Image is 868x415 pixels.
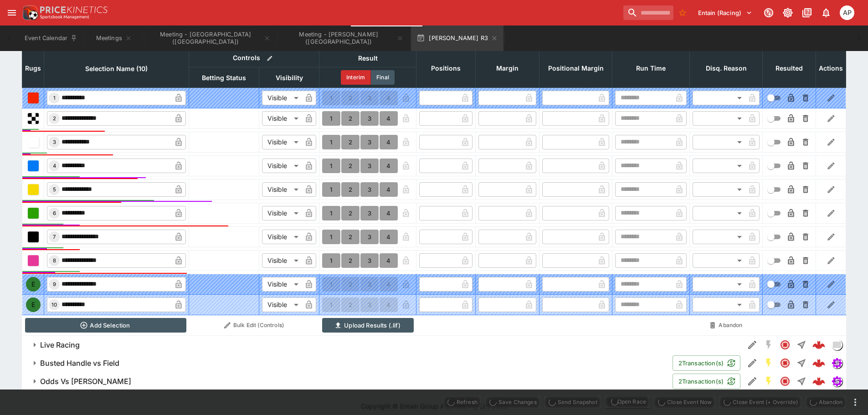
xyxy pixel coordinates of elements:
button: Connected to PK [760,5,777,21]
span: Selection Name (10) [75,63,158,74]
button: Bulk Edit (Controls) [192,318,317,333]
button: Abandon [693,318,760,333]
button: 1 [322,206,340,220]
button: 4 [380,206,398,220]
div: E [26,277,41,292]
th: Rugs [22,49,44,87]
h6: Busted Handle vs Field [40,359,119,368]
span: 2 [51,115,58,122]
span: 3 [51,139,58,145]
button: 3 [360,159,379,173]
div: Visible [262,277,302,292]
span: 5 [51,186,58,193]
button: 3 [360,135,379,149]
div: Visible [262,206,302,220]
button: Closed [777,373,793,389]
button: 1 [322,159,340,173]
button: Interim [341,70,371,85]
button: SGM Disabled [760,337,777,353]
th: Resulted [763,49,816,87]
button: 3 [360,182,379,197]
div: 04c9cfde-0c93-4163-b817-376188d6a5f0 [812,375,825,388]
button: Straight [793,337,810,353]
div: E [26,297,41,312]
button: Closed [777,337,793,353]
img: logo-cerberus--red.svg [812,338,825,351]
button: 1 [322,182,340,197]
div: split button [605,395,650,408]
img: logo-cerberus--red.svg [812,357,825,369]
div: Visible [262,91,302,105]
button: 4 [380,230,398,244]
button: 2 [341,111,360,126]
button: 2 [341,253,360,268]
button: 2 [341,230,360,244]
img: simulator [832,358,842,368]
a: 04c9cfde-0c93-4163-b817-376188d6a5f0 [810,372,828,390]
button: Edit Detail [744,337,760,353]
th: Disq. Reason [690,49,763,87]
th: Positional Margin [539,49,612,87]
div: 8232d833-c603-48f6-b8e1-189a2c1c16c6 [812,338,825,351]
div: Visible [262,230,302,244]
button: SGM Enabled [760,355,777,371]
div: Visible [262,253,302,268]
th: Result [319,49,416,67]
input: search [623,5,673,20]
button: 3 [360,253,379,268]
h6: Odds Vs [PERSON_NAME] [40,377,131,386]
button: Final [371,70,395,85]
button: more [850,397,861,408]
div: Visible [262,135,302,149]
div: Visible [262,159,302,173]
button: 2 [341,135,360,149]
button: Busted Handle vs Field [22,354,673,372]
button: Select Tenant [693,5,758,20]
button: Edit Detail [744,355,760,371]
svg: Closed [780,339,791,350]
th: Run Time [612,49,690,87]
button: 4 [380,182,398,197]
img: PriceKinetics [40,6,108,13]
button: Documentation [799,5,815,21]
span: Visibility [266,72,313,83]
a: 8232d833-c603-48f6-b8e1-189a2c1c16c6 [810,336,828,354]
button: 3 [360,230,379,244]
th: Controls [189,49,319,67]
button: 2 [341,159,360,173]
button: 1 [322,111,340,126]
span: 4 [51,163,58,169]
span: Betting Status [192,72,256,83]
span: 8 [51,257,58,264]
button: 4 [380,253,398,268]
button: 3 [360,111,379,126]
img: liveracing [832,340,842,350]
span: 7 [51,234,57,240]
th: Margin [476,49,539,87]
img: simulator [832,376,842,386]
div: b44b7f38-9b4a-4c5f-b812-6e880ddb9ae0 [812,357,825,369]
div: Visible [262,182,302,197]
button: SGM Enabled [760,373,777,389]
img: Sportsbook Management [40,15,89,19]
button: open drawer [4,5,20,21]
button: Bulk edit [264,52,276,64]
button: 1 [322,135,340,149]
img: logo-cerberus--red.svg [812,375,825,388]
button: 4 [380,159,398,173]
button: 2 [341,182,360,197]
button: 4 [380,135,398,149]
button: Edit Detail [744,373,760,389]
img: PriceKinetics Logo [20,4,38,22]
div: Visible [262,297,302,312]
span: 9 [51,281,58,287]
span: 10 [50,302,59,308]
svg: Closed [780,358,791,369]
button: 1 [322,253,340,268]
button: Live Racing [22,336,744,354]
button: No Bookmarks [675,5,690,20]
button: 1 [322,230,340,244]
div: simulator [832,376,842,387]
span: Mark an event as closed and abandoned. [805,397,846,406]
button: 3 [360,206,379,220]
